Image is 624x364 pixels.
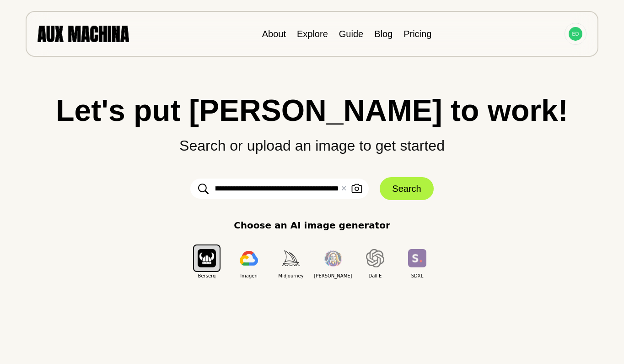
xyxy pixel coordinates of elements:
[234,218,390,232] p: Choose an AI image generator
[297,29,328,39] a: Explore
[38,26,129,42] img: AUX MACHINA
[408,249,426,267] img: SDXL
[228,272,270,279] span: Imagen
[240,251,258,266] img: Imagen
[569,27,582,41] img: Avatar
[366,249,384,267] img: Dall E
[341,183,347,194] button: ✕
[324,250,342,267] img: Leonardo
[262,29,286,39] a: About
[339,29,363,39] a: Guide
[270,272,312,279] span: Midjourney
[312,272,354,279] span: [PERSON_NAME]
[380,177,433,200] button: Search
[403,29,431,39] a: Pricing
[354,272,396,279] span: Dall E
[198,249,216,267] img: Berserq
[186,272,228,279] span: Berserq
[282,250,300,266] img: Midjourney
[18,125,606,157] p: Search or upload an image to get started
[18,95,606,125] h1: Let's put [PERSON_NAME] to work!
[396,272,438,279] span: SDXL
[374,29,393,39] a: Blog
